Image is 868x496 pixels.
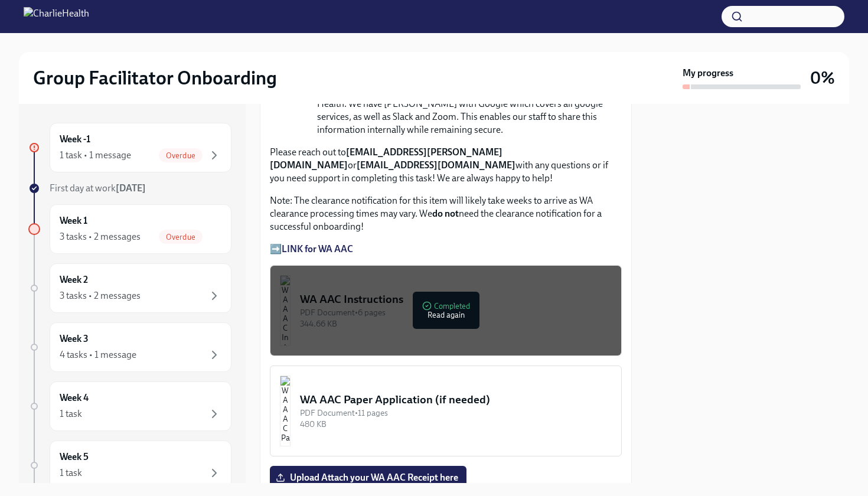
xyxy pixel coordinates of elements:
[278,472,458,484] span: Upload Attach your WA AAC Receipt here
[60,214,87,227] h6: Week 1
[300,407,612,419] div: PDF Document • 11 pages
[50,182,146,194] span: First day at work
[159,151,203,160] span: Overdue
[683,67,733,80] strong: My progress
[60,348,136,361] div: 4 tasks • 1 message
[300,292,612,307] div: WA AAC Instructions
[357,159,515,171] strong: [EMAIL_ADDRESS][DOMAIN_NAME]
[60,133,90,146] h6: Week -1
[116,182,146,194] strong: [DATE]
[270,146,622,185] p: Please reach out to or with any questions or if you need support in completing this task! We are ...
[60,451,89,464] h6: Week 5
[300,392,612,407] div: WA AAC Paper Application (if needed)
[159,233,203,242] span: Overdue
[270,243,622,256] p: ➡️
[282,243,353,254] strong: LINK for WA AAC
[300,419,612,430] div: 480 KB
[60,273,88,286] h6: Week 2
[24,7,89,26] img: CharlieHealth
[33,66,277,90] h2: Group Facilitator Onboarding
[300,318,612,329] div: 344.66 KB
[810,67,835,89] h3: 0%
[60,149,131,162] div: 1 task • 1 message
[60,230,141,243] div: 3 tasks • 2 messages
[270,194,622,233] p: Note: The clearance notification for this item will likely take weeks to arrive as WA clearance p...
[60,391,89,404] h6: Week 4
[60,289,141,302] div: 3 tasks • 2 messages
[60,466,82,479] div: 1 task
[60,407,82,420] div: 1 task
[60,332,89,345] h6: Week 3
[270,146,502,171] strong: [EMAIL_ADDRESS][PERSON_NAME][DOMAIN_NAME]
[300,307,612,318] div: PDF Document • 6 pages
[280,376,291,446] img: WA AAC Paper Application (if needed)
[432,208,459,219] strong: do not
[280,275,291,346] img: WA AAC Instructions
